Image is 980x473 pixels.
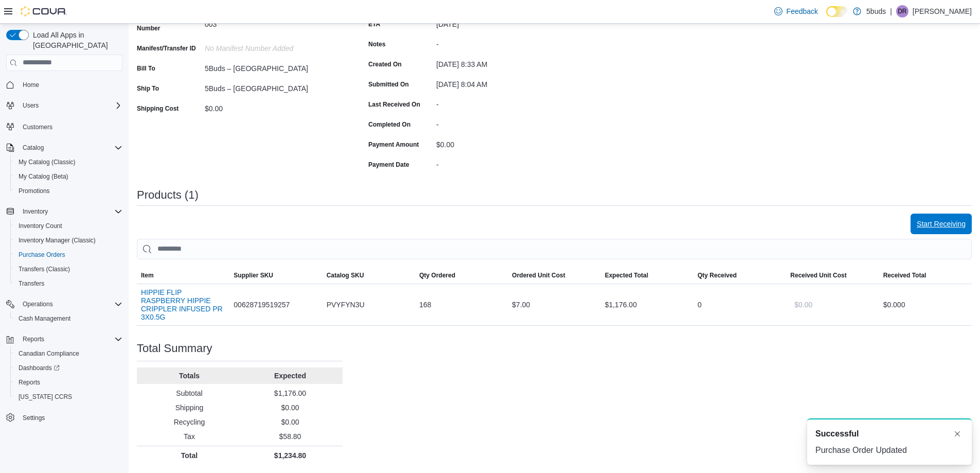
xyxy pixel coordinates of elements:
span: 00628719519257 [234,299,290,311]
div: 168 [415,294,508,315]
a: Canadian Compliance [14,347,83,360]
p: | [890,5,892,17]
button: Reports [2,332,127,346]
p: Totals [141,371,238,381]
div: 5Buds – [GEOGRAPHIC_DATA] [205,60,343,73]
a: Inventory Count [14,220,66,232]
button: $0.00 [790,294,816,315]
button: Users [19,99,43,112]
h3: Products (1) [137,189,199,201]
label: ETA [368,20,380,28]
span: Dashboards [19,364,60,372]
span: Feedback [787,6,818,16]
div: $1,176.00 [601,294,693,315]
a: Dashboards [10,361,127,375]
div: Purchase Order Updated [815,444,964,457]
span: Home [23,81,39,89]
a: Inventory Manager (Classic) [14,234,100,247]
span: DR [898,5,906,17]
label: Payment Date [368,161,409,169]
div: $0.00 [205,100,343,113]
span: [US_STATE] CCRS [19,393,72,401]
span: Customers [19,120,122,133]
div: Dawn Richmond [896,5,908,17]
span: Expected Total [605,271,648,279]
div: - [436,116,574,129]
h3: Total Summary [137,342,212,355]
a: Customers [19,121,57,133]
span: PVYFYN3U [327,299,365,311]
span: Reports [19,378,40,387]
span: Load All Apps in [GEOGRAPHIC_DATA] [29,30,122,50]
span: Dashboards [14,362,122,374]
p: Expected [242,371,338,381]
span: Transfers [14,277,122,290]
label: Payment Amount [368,141,419,149]
span: Reports [14,376,122,389]
div: 5Buds – [GEOGRAPHIC_DATA] [205,80,343,93]
label: Ship To [137,84,159,93]
div: [DATE] 8:04 AM [436,76,574,89]
p: Tax [141,431,238,442]
span: Promotions [14,185,122,197]
label: Bill To [137,64,155,73]
button: Start Receiving [911,214,972,234]
p: $0.00 [242,417,338,427]
span: Customers [23,123,52,131]
button: Reports [10,375,127,390]
p: $1,234.80 [242,450,338,461]
button: Item [137,267,229,284]
span: Reports [23,335,44,343]
button: Home [2,77,127,92]
button: Users [2,98,127,113]
div: - [436,156,574,169]
span: Inventory Count [14,220,122,232]
span: My Catalog (Classic) [19,158,76,166]
button: My Catalog (Classic) [10,155,127,169]
button: Reports [19,333,48,345]
div: - [436,36,574,48]
span: My Catalog (Classic) [14,156,122,168]
span: Inventory Manager (Classic) [19,236,96,244]
label: Shipping Cost [137,104,179,113]
span: Cash Management [19,314,70,323]
button: Qty Ordered [415,267,508,284]
a: Promotions [14,185,54,197]
label: Submitted On [368,80,409,89]
div: $0.00 0 [883,299,968,311]
a: [US_STATE] CCRS [14,391,76,403]
span: Inventory Manager (Classic) [14,234,122,247]
button: Ordered Unit Cost [508,267,600,284]
a: Cash Management [14,312,75,325]
span: Promotions [19,187,50,195]
span: Users [23,101,39,110]
button: Inventory [19,205,52,218]
nav: Complex example [6,73,122,452]
p: 5buds [866,5,886,17]
span: Purchase Orders [14,249,122,261]
a: My Catalog (Classic) [14,156,80,168]
img: Cova [21,6,67,16]
button: Canadian Compliance [10,346,127,361]
button: [US_STATE] CCRS [10,390,127,404]
span: Canadian Compliance [14,347,122,360]
span: Inventory Count [19,222,62,230]
div: 0 [693,294,786,315]
span: Operations [23,300,53,308]
span: Purchase Orders [19,251,65,259]
span: Successful [815,428,859,440]
span: Reports [19,333,122,345]
span: Transfers [19,279,44,288]
button: Inventory Count [10,219,127,233]
span: Qty Received [698,271,737,279]
span: Canadian Compliance [19,349,79,358]
span: Catalog [19,142,122,154]
button: Supplier SKU [229,267,322,284]
button: Dismiss toast [951,428,964,440]
label: Supplier Invoice Number [137,16,201,32]
a: Dashboards [14,362,64,374]
span: Supplier SKU [234,271,273,279]
div: - [436,96,574,109]
span: Catalog SKU [327,271,364,279]
span: Settings [19,411,122,424]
